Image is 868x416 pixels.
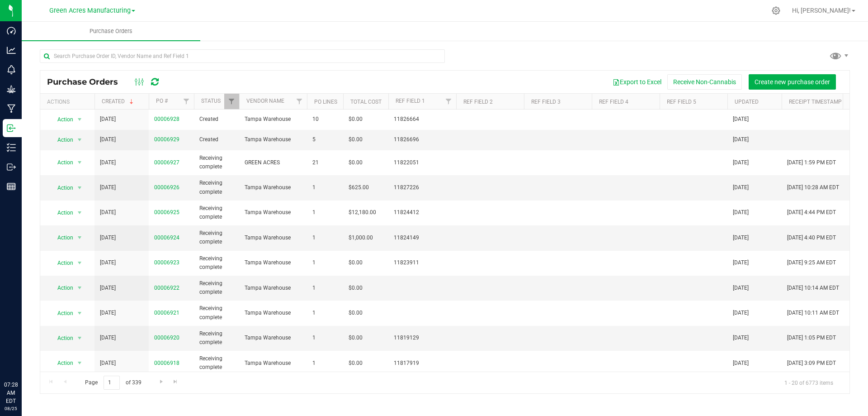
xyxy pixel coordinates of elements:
[199,304,234,321] span: Receiving complete
[224,94,239,109] a: Filter
[792,7,851,14] span: Hi, [PERSON_NAME]!
[245,208,302,217] span: Tampa Warehouse
[349,135,363,144] span: $0.00
[199,154,234,171] span: Receiving complete
[787,234,836,242] span: [DATE] 4:40 PM EDT
[314,99,337,105] a: PO Lines
[667,99,696,105] a: Ref Field 5
[312,309,338,317] span: 1
[7,26,16,35] inline-svg: Dashboard
[49,307,74,320] span: Action
[4,405,18,412] p: 08/25
[74,231,85,244] span: select
[49,357,74,369] span: Action
[74,332,85,344] span: select
[22,22,200,41] a: Purchase Orders
[312,334,338,342] span: 1
[733,258,749,267] span: [DATE]
[49,113,74,126] span: Action
[777,376,840,389] span: 1 - 20 of 6773 items
[100,234,116,242] span: [DATE]
[100,208,116,217] span: [DATE]
[49,282,74,294] span: Action
[199,279,234,296] span: Receiving complete
[733,309,749,317] span: [DATE]
[154,136,179,143] a: 00006929
[199,354,234,372] span: Receiving complete
[349,334,363,342] span: $0.00
[49,332,74,344] span: Action
[199,179,234,196] span: Receiving complete
[312,234,338,242] span: 1
[735,99,759,105] a: Updated
[7,182,16,191] inline-svg: Reports
[312,359,338,368] span: 1
[349,208,376,217] span: $12,180.00
[7,143,16,152] inline-svg: Inventory
[394,183,451,192] span: 11827226
[104,376,120,390] input: 1
[245,135,302,144] span: Tampa Warehouse
[7,85,16,94] inline-svg: Grow
[394,208,451,217] span: 11824412
[100,284,116,292] span: [DATE]
[349,284,363,292] span: $0.00
[4,381,18,405] p: 07:28 AM EDT
[787,183,839,192] span: [DATE] 10:28 AM EDT
[9,344,36,371] iframe: Resource center
[787,208,836,217] span: [DATE] 4:44 PM EDT
[733,234,749,242] span: [DATE]
[733,183,749,192] span: [DATE]
[733,158,749,167] span: [DATE]
[312,135,338,144] span: 5
[154,116,179,122] a: 00006928
[102,98,135,105] a: Created
[100,334,116,342] span: [DATE]
[100,258,116,267] span: [DATE]
[245,158,302,167] span: GREEN ACRES
[245,258,302,267] span: Tampa Warehouse
[77,376,149,390] span: Page of 339
[199,204,234,221] span: Receiving complete
[350,99,382,105] a: Total Cost
[787,309,839,317] span: [DATE] 10:11 AM EDT
[74,206,85,219] span: select
[245,115,302,124] span: Tampa Warehouse
[7,124,16,133] inline-svg: Inbound
[49,257,74,269] span: Action
[154,234,179,241] a: 00006924
[349,258,363,267] span: $0.00
[787,359,836,368] span: [DATE] 3:09 PM EDT
[394,234,451,242] span: 11824149
[74,113,85,126] span: select
[49,134,74,146] span: Action
[245,334,302,342] span: Tampa Warehouse
[74,257,85,269] span: select
[733,284,749,292] span: [DATE]
[74,134,85,146] span: select
[396,98,425,104] a: Ref Field 1
[599,99,628,105] a: Ref Field 4
[7,104,16,113] inline-svg: Manufacturing
[312,115,338,124] span: 10
[7,163,16,172] inline-svg: Outbound
[100,183,116,192] span: [DATE]
[733,208,749,217] span: [DATE]
[463,99,493,105] a: Ref Field 2
[49,231,74,244] span: Action
[47,77,127,87] span: Purchase Orders
[349,183,369,192] span: $625.00
[154,360,179,366] a: 00006918
[312,158,338,167] span: 21
[7,65,16,74] inline-svg: Monitoring
[100,115,116,124] span: [DATE]
[787,258,836,267] span: [DATE] 9:25 AM EDT
[441,94,456,109] a: Filter
[312,258,338,267] span: 1
[787,158,836,167] span: [DATE] 1:59 PM EDT
[74,307,85,320] span: select
[154,209,179,215] a: 00006925
[246,98,284,104] a: Vendor Name
[394,359,451,368] span: 11817919
[245,284,302,292] span: Tampa Warehouse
